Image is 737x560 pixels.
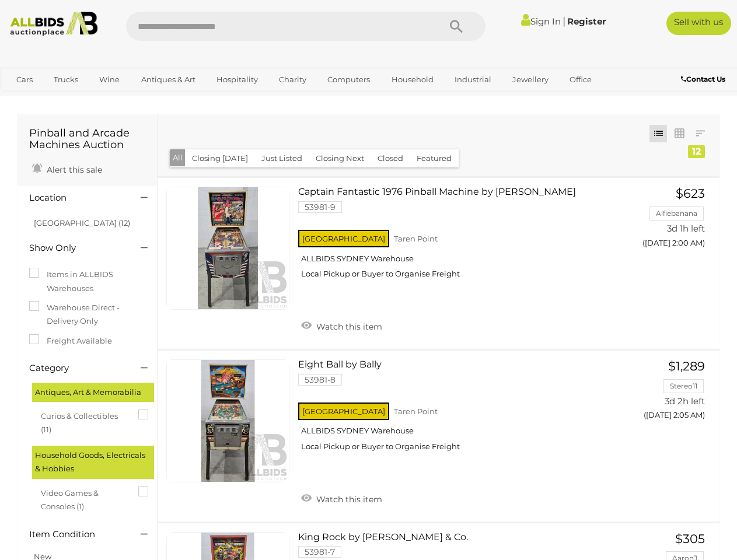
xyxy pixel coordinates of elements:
b: Contact Us [681,75,725,83]
label: Warehouse Direct - Delivery Only [29,301,145,328]
span: Watch this item [313,494,382,505]
a: $1,289 Stereo11 3d 2h left ([DATE] 2:05 AM) [635,359,708,426]
h4: Item Condition [29,530,123,540]
span: $305 [675,531,705,546]
div: Antiques, Art & Memorabilia [32,383,154,402]
label: Freight Available [29,334,112,348]
button: Search [427,12,485,41]
a: Register [567,16,606,27]
a: Sell with us [666,12,731,35]
button: Featured [410,149,459,167]
a: Watch this item [298,489,385,507]
span: Alert this sale [44,164,102,175]
a: Household [384,70,441,89]
span: Video Games & Consoles (1) [41,484,128,514]
div: Household Goods, Electricals & Hobbies [32,446,154,479]
a: Alert this sale [29,160,105,177]
span: | [563,15,565,27]
a: Sign In [521,16,561,27]
a: Charity [271,70,314,89]
button: Closed [371,149,410,167]
a: [GEOGRAPHIC_DATA] [54,89,152,108]
button: Just Listed [254,149,309,167]
img: Allbids.com.au [5,12,103,36]
a: Trucks [46,70,86,89]
a: Watch this item [298,317,385,334]
a: $623 Alfiebanana 3d 1h left ([DATE] 2:00 AM) [635,187,708,254]
button: Closing Next [309,149,371,167]
h4: Show Only [29,243,123,253]
a: Industrial [447,70,499,89]
a: Computers [320,70,378,89]
a: Eight Ball by Bally 53981-8 [GEOGRAPHIC_DATA] Taren Point ALLBIDS SYDNEY Warehouse Local Pickup o... [307,359,617,460]
a: Hospitality [209,70,266,89]
a: Antiques & Art [134,70,203,89]
a: Captain Fantastic 1976 Pinball Machine by [PERSON_NAME] 53981-9 [GEOGRAPHIC_DATA] Taren Point ALL... [307,187,617,288]
a: Sports [9,89,48,108]
a: Contact Us [681,73,728,86]
span: Curios & Collectibles (11) [41,407,128,437]
a: Cars [9,70,40,89]
span: $623 [676,186,705,201]
button: Closing [DATE] [185,149,255,167]
div: 12 [688,145,705,158]
span: Watch this item [313,321,382,332]
h4: Location [29,193,123,203]
a: [GEOGRAPHIC_DATA] (12) [34,218,130,228]
a: Wine [92,70,127,89]
a: Jewellery [505,70,556,89]
span: $1,289 [668,359,705,373]
h1: Pinball and Arcade Machines Auction [29,128,145,151]
label: Items in ALLBIDS Warehouses [29,268,145,295]
a: Office [562,70,599,89]
button: All [170,149,186,166]
h4: Category [29,363,123,373]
